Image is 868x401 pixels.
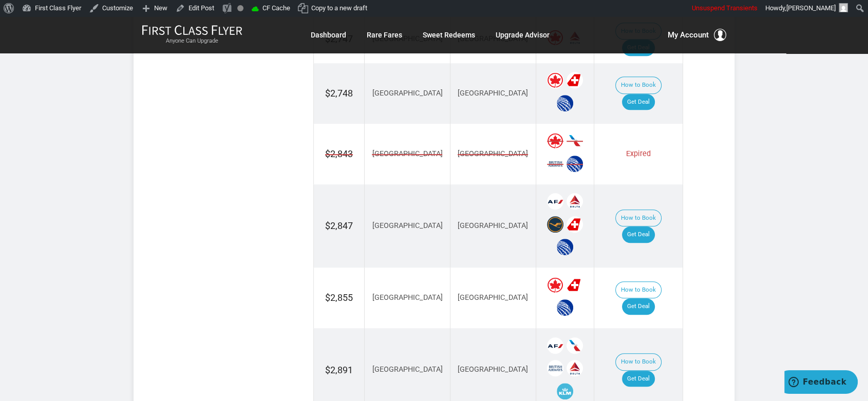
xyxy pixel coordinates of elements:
[547,72,563,88] span: Air Canada
[325,147,353,161] span: $2,843
[668,29,709,41] span: My Account
[567,360,583,376] span: Delta Airlines
[567,72,583,88] span: Swiss
[622,94,655,110] a: Get Deal
[547,360,563,376] span: British Airways
[325,365,353,375] span: $2,891
[458,89,528,98] span: [GEOGRAPHIC_DATA]
[311,26,346,44] a: Dashboard
[458,293,528,302] span: [GEOGRAPHIC_DATA]
[547,132,563,149] span: Air Canada
[547,156,563,172] span: British Airways
[372,221,442,230] span: [GEOGRAPHIC_DATA]
[458,365,528,374] span: [GEOGRAPHIC_DATA]
[615,209,662,227] button: How to Book
[692,4,758,12] span: Unsuspend Transients
[786,4,836,12] span: [PERSON_NAME]
[615,77,662,94] button: How to Book
[547,277,563,293] span: Air Canada
[547,337,563,354] span: Air France
[668,29,726,41] button: My Account
[142,25,242,35] img: First Class Flyer
[547,216,563,233] span: Lufthansa
[567,193,583,209] span: Delta Airlines
[372,89,442,98] span: [GEOGRAPHIC_DATA]
[372,149,442,160] span: [GEOGRAPHIC_DATA]
[622,298,655,315] a: Get Deal
[372,293,442,302] span: [GEOGRAPHIC_DATA]
[622,226,655,243] a: Get Deal
[626,149,651,158] span: Expired
[567,277,583,293] span: Swiss
[325,220,353,231] span: $2,847
[557,239,573,255] span: United
[372,365,442,374] span: [GEOGRAPHIC_DATA]
[557,299,573,316] span: United
[557,95,573,111] span: United
[784,370,858,396] iframe: Opens a widget where you can find more information
[458,149,528,160] span: [GEOGRAPHIC_DATA]
[567,132,583,149] span: American Airlines
[325,88,353,99] span: $2,748
[615,353,662,371] button: How to Book
[557,383,573,399] span: KLM
[547,193,563,209] span: Air France
[142,37,242,45] small: Anyone Can Upgrade
[567,337,583,354] span: American Airlines
[567,216,583,233] span: Swiss
[142,25,242,45] a: First Class FlyerAnyone Can Upgrade
[325,292,353,303] span: $2,855
[567,156,583,172] span: United
[622,371,655,387] a: Get Deal
[367,26,402,44] a: Rare Fares
[496,26,550,44] a: Upgrade Advisor
[423,26,475,44] a: Sweet Redeems
[458,221,528,230] span: [GEOGRAPHIC_DATA]
[615,281,662,299] button: How to Book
